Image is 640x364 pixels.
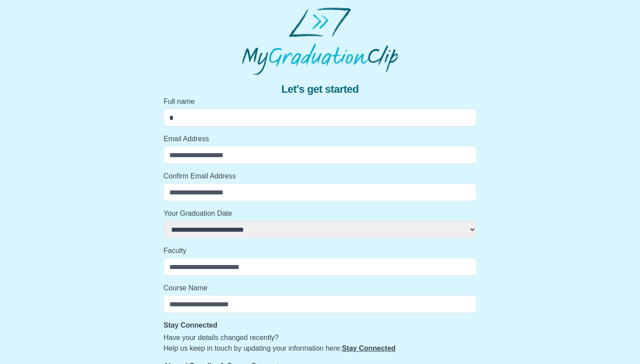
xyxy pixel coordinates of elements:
[242,7,398,75] img: MyGraduationClip
[164,134,476,144] label: Email Address
[164,245,476,256] label: Faculty
[164,171,476,182] label: Confirm Email Address
[164,283,476,293] label: Course Name
[164,208,476,219] label: Your Graduation Date
[164,332,476,354] p: Have your details changed recently? Help us keep in touch by updating your information here:
[281,82,359,96] span: Let's get started
[164,96,476,107] label: Full name
[342,344,396,352] a: Stay Connected
[164,321,217,329] strong: Stay Connected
